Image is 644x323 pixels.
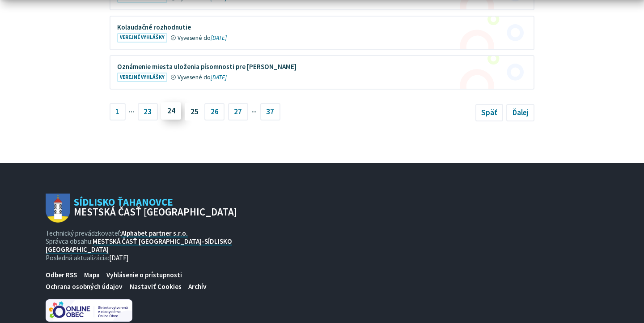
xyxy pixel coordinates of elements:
[46,229,237,262] p: Technický prevádzkovateľ: Správca obsahu: Posledná aktualizácia:
[46,299,132,322] img: Projekt Online Obec
[475,104,503,121] a: Späť
[481,108,497,117] span: Späť
[204,103,225,120] a: 26
[121,229,188,237] a: Alphabet partner s.r.o.
[42,269,80,281] a: Odber RSS
[42,281,126,293] a: Ochrana osobných údajov
[110,56,534,89] a: Oznámenie miesta uloženia písomnosti pre [PERSON_NAME] Verejné vyhlášky Vyvesené do[DATE]
[185,103,205,120] span: 25
[506,104,534,121] a: Ďalej
[126,281,185,293] a: Nastaviť Cookies
[74,207,237,217] span: Mestská časť [GEOGRAPHIC_DATA]
[110,103,126,120] a: 1
[138,103,158,120] a: 23
[161,103,181,120] a: 24
[228,103,248,120] a: 27
[129,104,134,119] span: ···
[80,269,103,281] a: Mapa
[110,17,534,49] a: Kolaudačné rozhodnutie Verejné vyhlášky Vyvesené do[DATE]
[260,103,280,120] a: 37
[70,197,237,218] span: Sídlisko Ťahanovce
[185,281,210,293] a: Archív
[46,237,232,254] a: MESTSKÁ ČASŤ [GEOGRAPHIC_DATA]-SÍDLISKO [GEOGRAPHIC_DATA]
[46,194,70,223] img: Prejsť na domovskú stránku
[46,194,237,223] a: Logo Sídlisko Ťahanovce, prejsť na domovskú stránku.
[251,104,257,119] span: ···
[109,254,129,262] span: [DATE]
[103,269,185,281] a: Vyhlásenie o prístupnosti
[513,108,529,117] span: Ďalej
